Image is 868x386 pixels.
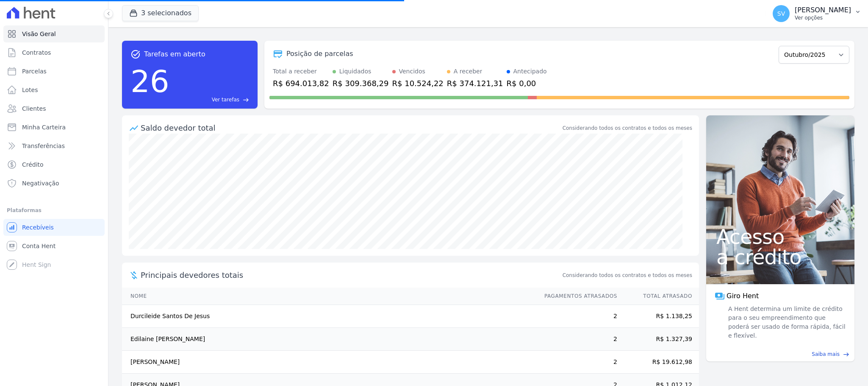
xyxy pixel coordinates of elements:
[3,175,105,192] a: Negativação
[273,67,329,76] div: Total a receber
[3,81,105,98] a: Lotes
[22,179,59,187] span: Negativação
[3,137,105,154] a: Transferências
[3,219,105,236] a: Recebíveis
[536,305,618,328] td: 2
[22,242,55,250] span: Conta Hent
[122,305,536,328] td: Durcileide Santos De Jesus
[563,271,692,279] span: Considerando todos os contratos e todos os meses
[122,288,536,305] th: Nome
[563,124,692,132] div: Considerando todos os contratos e todos os meses
[273,78,329,89] div: R$ 694.013,82
[618,351,699,374] td: R$ 19.612,98
[727,291,759,301] span: Giro Hent
[536,328,618,351] td: 2
[795,14,851,21] p: Ver opções
[22,223,54,232] span: Recebíveis
[212,96,239,103] span: Ver tarefas
[843,351,849,358] span: east
[333,78,389,89] div: R$ 309.368,29
[141,269,561,281] span: Principais devedores totais
[727,305,846,340] span: A Hent determina um limite de crédito para o seu empreendimento que poderá ser usado de forma ráp...
[130,59,169,103] div: 26
[22,86,38,94] span: Lotes
[716,247,844,267] span: a crédito
[122,328,536,351] td: Edilaine [PERSON_NAME]
[22,30,56,38] span: Visão Geral
[339,67,372,76] div: Liquidados
[286,49,353,59] div: Posição de parcelas
[513,67,547,76] div: Antecipado
[3,63,105,80] a: Parcelas
[22,160,44,169] span: Crédito
[3,25,105,42] a: Visão Geral
[3,238,105,255] a: Conta Hent
[22,123,66,131] span: Minha Carteira
[618,305,699,328] td: R$ 1.138,25
[173,96,249,103] a: Ver tarefas east
[536,288,618,305] th: Pagamentos Atrasados
[507,78,547,89] div: R$ 0,00
[141,122,561,134] div: Saldo devedor total
[3,100,105,117] a: Clientes
[3,156,105,173] a: Crédito
[777,11,785,17] span: SV
[812,350,840,358] span: Saiba mais
[144,49,205,59] span: Tarefas em aberto
[122,351,536,374] td: [PERSON_NAME]
[716,227,844,247] span: Acesso
[447,78,503,89] div: R$ 374.121,31
[122,5,199,21] button: 3 selecionados
[766,2,868,25] button: SV [PERSON_NAME] Ver opções
[3,44,105,61] a: Contratos
[3,119,105,136] a: Minha Carteira
[22,48,51,57] span: Contratos
[130,49,141,59] span: task_alt
[392,78,444,89] div: R$ 10.524,22
[22,67,47,76] span: Parcelas
[22,104,46,113] span: Clientes
[22,142,65,150] span: Transferências
[711,350,849,358] a: Saiba mais east
[618,288,699,305] th: Total Atrasado
[7,205,101,215] div: Plataformas
[536,351,618,374] td: 2
[618,328,699,351] td: R$ 1.327,39
[454,67,483,76] div: A receber
[399,67,425,76] div: Vencidos
[243,97,249,103] span: east
[795,6,851,14] p: [PERSON_NAME]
